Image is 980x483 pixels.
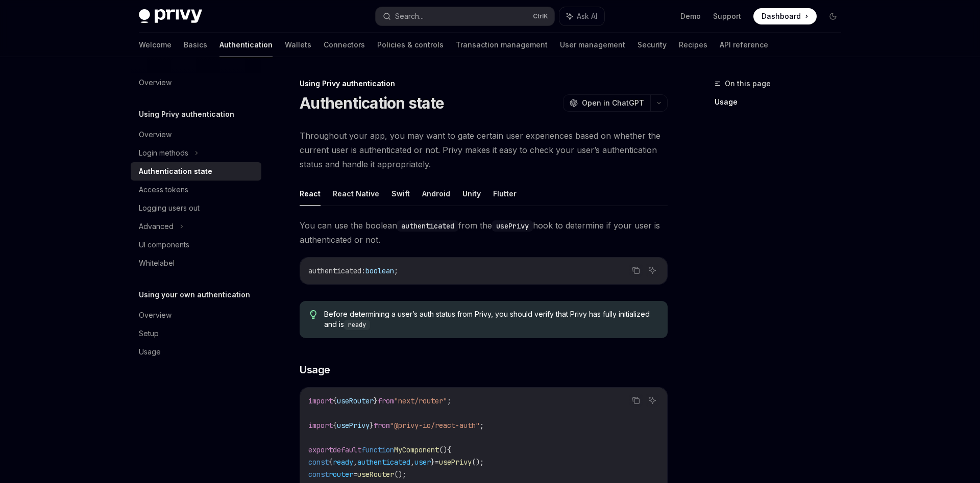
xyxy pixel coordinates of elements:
[139,77,171,89] div: Overview
[397,220,458,232] code: authenticated
[390,421,480,430] span: "@privy-io/react-auth"
[391,182,410,206] button: Swift
[456,33,548,57] a: Transaction management
[308,266,361,275] span: authenticated
[410,457,414,467] span: ,
[725,78,771,90] span: On this page
[353,470,357,479] span: =
[139,147,188,159] div: Login methods
[394,445,439,454] span: MyComponent
[361,445,394,454] span: function
[285,33,311,57] a: Wallets
[333,182,379,206] button: React Native
[344,320,370,330] code: ready
[394,470,406,479] span: ();
[563,94,650,112] button: Open in ChatGPT
[131,236,261,254] a: UI components
[324,309,657,330] span: Before determining a user’s auth status from Privy, you should verify that Privy has fully initia...
[357,457,410,467] span: authenticated
[337,396,374,405] span: useRouter
[377,33,444,57] a: Policies & controls
[431,457,435,467] span: }
[329,470,353,479] span: router
[646,394,659,407] button: Ask AI
[577,11,597,21] span: Ask AI
[679,33,707,57] a: Recipes
[422,182,450,206] button: Android
[329,457,333,467] span: {
[131,181,261,199] a: Access tokens
[533,12,548,20] span: Ctrl K
[720,33,768,57] a: API reference
[447,396,451,405] span: ;
[825,8,841,24] button: Toggle dark mode
[139,220,174,233] div: Advanced
[333,421,337,430] span: {
[139,289,250,301] h5: Using your own authentication
[131,125,261,144] a: Overview
[131,162,261,181] a: Authentication state
[439,457,472,467] span: usePrivy
[357,470,394,479] span: useRouter
[300,79,668,89] div: Using Privy authentication
[447,445,451,454] span: {
[762,11,801,21] span: Dashboard
[680,11,701,21] a: Demo
[139,202,200,214] div: Logging users out
[493,182,517,206] button: Flutter
[715,94,849,110] a: Usage
[582,98,644,108] span: Open in ChatGPT
[395,10,424,22] div: Search...
[139,239,189,251] div: UI components
[139,108,234,120] h5: Using Privy authentication
[310,310,317,319] svg: Tip
[629,394,643,407] button: Copy the contents from the code block
[139,257,175,269] div: Whitelabel
[333,457,353,467] span: ready
[324,33,365,57] a: Connectors
[713,11,741,21] a: Support
[472,457,484,467] span: ();
[139,327,159,340] div: Setup
[559,7,604,26] button: Ask AI
[131,324,261,343] a: Setup
[300,94,444,112] h1: Authentication state
[337,421,370,430] span: usePrivy
[308,421,333,430] span: import
[139,309,171,321] div: Overview
[308,445,333,454] span: export
[131,306,261,324] a: Overview
[131,199,261,217] a: Logging users out
[139,346,161,358] div: Usage
[374,421,390,430] span: from
[753,8,817,24] a: Dashboard
[131,343,261,361] a: Usage
[480,421,484,430] span: ;
[374,396,378,405] span: }
[394,396,447,405] span: "next/router"
[308,457,329,467] span: const
[308,470,329,479] span: const
[394,266,398,275] span: ;
[333,396,337,405] span: {
[308,396,333,405] span: import
[139,9,202,23] img: dark logo
[378,396,394,405] span: from
[462,182,481,206] button: Unity
[353,457,357,467] span: ,
[435,457,439,467] span: =
[361,266,365,275] span: :
[139,165,212,177] div: Authentication state
[219,33,273,57] a: Authentication
[300,363,330,377] span: Usage
[646,264,659,277] button: Ask AI
[300,218,668,247] span: You can use the boolean from the hook to determine if your user is authenticated or not.
[131,73,261,92] a: Overview
[370,421,374,430] span: }
[139,33,171,57] a: Welcome
[365,266,394,275] span: boolean
[139,129,171,141] div: Overview
[139,184,188,196] div: Access tokens
[376,7,554,26] button: Search...CtrlK
[333,445,361,454] span: default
